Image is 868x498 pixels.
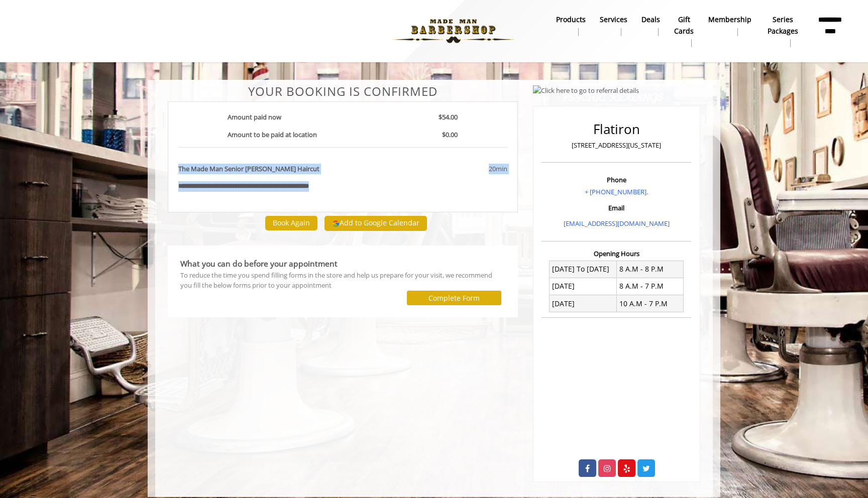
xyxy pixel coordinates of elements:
[180,270,505,291] div: To reduce the time you spend filling forms in the store and help us prepare for your visit, we re...
[324,216,427,231] button: Add to Google Calendar
[541,250,691,257] h3: Opening Hours
[228,130,317,139] b: Amount to be paid at location
[544,122,689,137] h2: Flatiron
[564,219,670,228] a: [EMAIL_ADDRESS][DOMAIN_NAME]
[758,13,807,50] a: Series packagesSeries packages
[616,261,684,278] td: 8 A.M - 8 P.M
[544,204,689,211] h3: Email
[168,85,518,98] center: Your Booking is confirmed
[556,14,586,25] b: products
[550,261,617,278] td: [DATE] To [DATE]
[442,130,458,139] b: $0.00
[384,4,522,59] img: Made Man Barbershop logo
[533,85,639,96] img: Click here to go to referral details
[549,13,593,39] a: Productsproducts
[265,216,317,230] button: Book Again
[550,278,617,295] td: [DATE]
[180,258,338,269] b: What you can do before your appointment
[701,13,758,39] a: MembershipMembership
[708,14,751,25] b: Membership
[616,295,684,312] td: 10 A.M - 7 P.M
[667,13,701,50] a: Gift cardsgift cards
[407,164,507,174] div: 20min
[641,14,660,25] b: Deals
[178,164,319,174] b: The Made Man Senior [PERSON_NAME] Haircut
[593,13,634,39] a: ServicesServices
[766,14,800,37] b: Series packages
[544,176,689,183] h3: Phone
[439,112,458,121] b: $54.00
[407,291,501,305] button: Complete Form
[674,14,694,37] b: gift cards
[428,294,480,302] label: Complete Form
[616,278,684,295] td: 8 A.M - 7 P.M
[600,14,627,25] b: Services
[550,295,617,312] td: [DATE]
[585,187,648,196] a: + [PHONE_NUMBER].
[544,140,689,151] p: [STREET_ADDRESS][US_STATE]
[228,112,281,121] b: Amount paid now
[634,13,667,39] a: DealsDeals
